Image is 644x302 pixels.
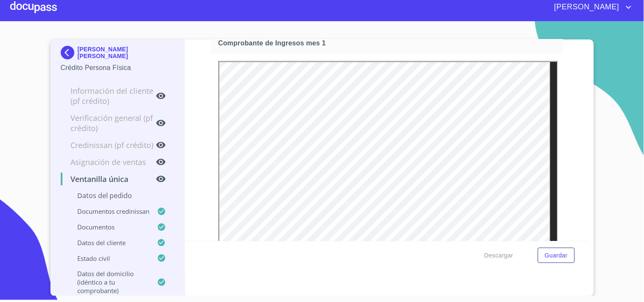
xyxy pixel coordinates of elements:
[61,191,175,200] p: Datos del pedido
[61,254,157,263] p: Estado civil
[61,269,157,295] p: Datos del domicilio (idéntico a tu comprobante)
[61,140,156,150] p: Credinissan (PF crédito)
[61,238,157,247] p: Datos del cliente
[548,0,634,14] button: account of current user
[218,39,560,48] span: Comprobante de Ingresos mes 1
[545,250,568,261] span: Guardar
[61,174,156,184] p: Ventanilla única
[78,46,175,59] p: [PERSON_NAME] [PERSON_NAME]
[61,86,156,106] p: Información del cliente (PF crédito)
[538,248,574,263] button: Guardar
[61,207,157,215] p: Documentos CrediNissan
[61,63,175,73] p: Crédito Persona Física
[218,61,558,289] iframe: Comprobante de Ingresos mes 1
[481,248,517,263] button: Descargar
[61,113,156,133] p: Verificación general (PF crédito)
[61,46,175,63] div: [PERSON_NAME] [PERSON_NAME]
[61,157,156,167] p: Asignación de Ventas
[61,223,157,231] p: Documentos
[61,46,78,59] img: Docupass spot blue
[484,250,513,261] span: Descargar
[548,0,624,14] span: [PERSON_NAME]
